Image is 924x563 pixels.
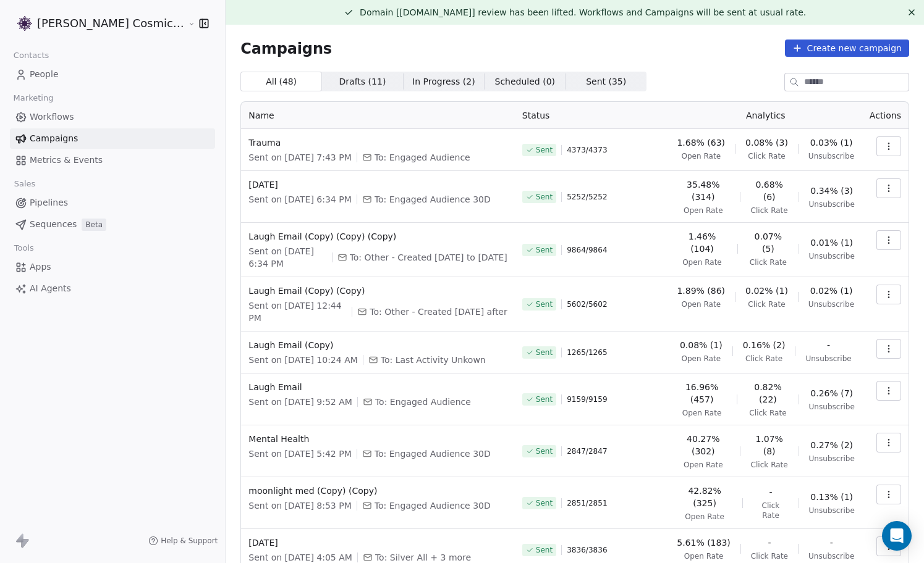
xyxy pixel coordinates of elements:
span: 9864 / 9864 [567,245,607,255]
span: Unsubscribe [805,354,851,364]
a: Apps [10,257,215,277]
img: Logo_Properly_Aligned.png [17,16,32,31]
span: Workflows [30,111,74,123]
span: Domain [[DOMAIN_NAME]] review has been lifted. Workflows and Campaigns will be sent at usual rate. [360,7,806,17]
span: Click Rate [753,501,788,520]
a: SequencesBeta [10,214,215,235]
span: 0.02% (1) [810,285,853,297]
span: Unsubscribe [808,151,854,161]
span: Sent on [DATE] 7:43 PM [248,151,351,164]
span: 0.13% (1) [810,491,853,503]
span: 2847 / 2847 [567,446,607,456]
span: Trauma [248,136,507,149]
span: 5602 / 5602 [567,299,607,309]
span: To: Last Activity Unkown [381,354,486,366]
span: 0.08% (3) [745,136,788,149]
button: Create new campaign [785,40,909,57]
span: Open Rate [681,299,721,309]
span: Sent [536,446,553,456]
span: 0.82% (22) [747,381,788,406]
button: [PERSON_NAME] Cosmic Academy LLP [15,13,179,34]
span: To: Other - Created Jul 23 to Dec 23 [350,251,507,264]
span: Unsubscribe [809,251,855,261]
span: 1265 / 1265 [567,348,607,357]
span: Sent [536,145,553,155]
a: Help & Support [148,536,218,546]
span: Open Rate [682,408,722,418]
span: 0.07% (5) [748,230,788,255]
a: Pipelines [10,193,215,213]
span: Unsubscribe [809,199,855,209]
span: 3836 / 3836 [567,545,607,555]
span: moonlight med (Copy) (Copy) [248,485,507,497]
a: AI Agents [10,278,215,299]
th: Name [241,102,514,129]
span: Campaigns [240,40,332,57]
span: 0.27% (2) [810,439,853,451]
span: 5.61% (183) [677,536,731,549]
a: Campaigns [10,128,215,149]
span: Open Rate [685,512,724,522]
a: Workflows [10,107,215,127]
span: Pipelines [30,196,68,209]
a: Metrics & Events [10,150,215,170]
span: 1.07% (8) [750,433,789,457]
span: Click Rate [745,354,782,364]
span: Scheduled ( 0 ) [495,75,556,88]
span: Sent [536,299,553,309]
span: Sales [9,175,41,193]
span: 4373 / 4373 [567,145,607,155]
span: To: Other - Created Jan 24 after [370,306,507,318]
span: Drafts ( 11 ) [339,75,386,88]
span: - [827,339,830,351]
span: Sent on [DATE] 9:52 AM [248,396,352,408]
span: Campaigns [30,132,78,145]
span: 9159 / 9159 [567,394,607,404]
span: Click Rate [751,551,788,561]
span: Click Rate [751,206,788,215]
span: Sent on [DATE] 6:34 PM [248,193,351,206]
span: Sent [536,394,553,404]
span: Metrics & Events [30,154,103,167]
span: Click Rate [749,408,786,418]
span: 0.34% (3) [810,185,853,197]
span: Click Rate [748,299,785,309]
span: 2851 / 2851 [567,498,607,508]
span: Sent [536,192,553,202]
span: Marketing [8,89,59,107]
span: Apps [30,261,51,273]
span: Sent [536,498,553,508]
span: To: Engaged Audience [375,396,471,408]
span: Sent [536,545,553,555]
span: Laugh Email [248,381,507,393]
span: [PERSON_NAME] Cosmic Academy LLP [37,15,185,31]
span: 0.16% (2) [743,339,786,351]
span: Sequences [30,218,77,231]
span: - [768,536,771,549]
span: Unsubscribe [809,506,855,515]
span: Unsubscribe [808,299,854,309]
span: Unsubscribe [808,551,854,561]
span: Sent on [DATE] 5:42 PM [248,448,351,460]
span: 0.26% (7) [810,387,853,399]
span: - [830,536,833,549]
span: 16.96% (457) [677,381,727,406]
span: To: Engaged Audience 30D [375,499,491,512]
th: Status [515,102,669,129]
span: Click Rate [750,257,787,267]
span: Sent on [DATE] 8:53 PM [248,499,351,512]
th: Analytics [669,102,862,129]
span: People [30,68,59,81]
span: 0.03% (1) [810,136,853,149]
span: Open Rate [684,460,723,470]
span: To: Engaged Audience 30D [375,448,491,460]
span: Sent on [DATE] 6:34 PM [248,245,327,270]
span: Help & Support [161,536,218,546]
span: Sent [536,245,553,255]
th: Actions [862,102,909,129]
span: 1.89% (86) [677,285,725,297]
span: AI Agents [30,282,71,295]
span: Sent [536,348,553,357]
span: 35.48% (314) [677,178,730,203]
span: Unsubscribe [809,454,855,464]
